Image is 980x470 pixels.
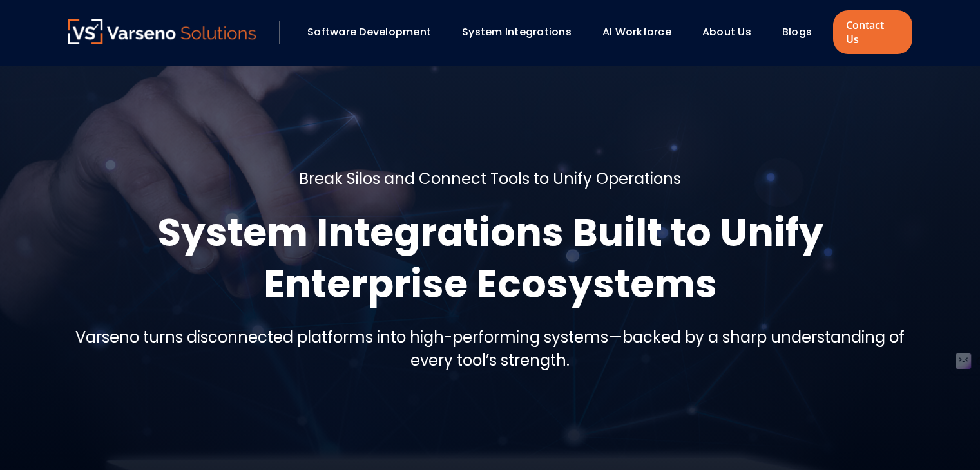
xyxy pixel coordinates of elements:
[307,24,431,39] a: Software Development
[462,24,572,39] a: System Integrations
[696,21,769,43] div: About Us
[456,21,590,43] div: System Integrations
[68,326,912,372] h5: Varseno turns disconnected platforms into high-performing systems—backed by a sharp understanding...
[68,19,256,44] img: Varseno Solutions – Product Engineering & IT Services
[776,21,830,43] div: Blogs
[596,21,689,43] div: AI Workforce
[68,207,912,310] h1: System Integrations Built to Unify Enterprise Ecosystems
[782,24,812,39] a: Blogs
[602,24,671,39] a: AI Workforce
[702,24,751,39] a: About Us
[299,167,681,191] h5: Break Silos and Connect Tools to Unify Operations
[301,21,449,43] div: Software Development
[68,19,256,45] a: Varseno Solutions – Product Engineering & IT Services
[833,10,912,54] a: Contact Us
